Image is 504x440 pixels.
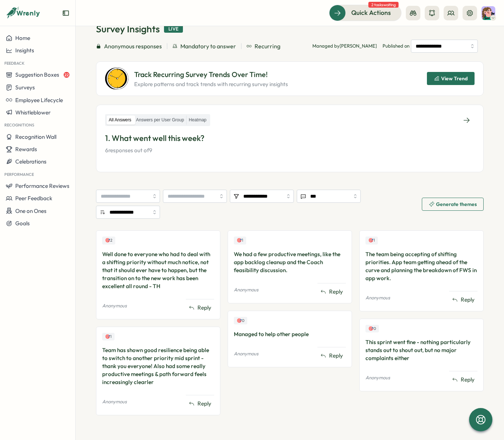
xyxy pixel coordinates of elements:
[317,286,346,297] button: Reply
[187,116,209,125] label: Heatmap
[449,374,477,385] button: Reply
[234,237,246,244] div: Upvotes
[197,400,211,408] span: Reply
[15,158,47,165] span: Celebrations
[15,220,30,227] span: Goals
[104,42,162,51] span: Anonymous responses
[312,43,377,49] p: Managed by
[365,325,379,332] div: Upvotes
[461,296,475,304] span: Reply
[134,69,288,80] p: Track Recurring Survey Trends Over Time!
[186,398,214,409] button: Reply
[351,8,391,17] span: Quick Actions
[365,237,378,244] div: Upvotes
[368,2,399,8] span: 2 tasks waiting
[197,304,211,312] span: Reply
[134,80,288,88] p: Explore patterns and track trends with recurring survey insights
[64,72,69,78] span: 22
[461,376,475,384] span: Reply
[329,5,401,21] button: Quick Actions
[102,399,127,405] p: Anonymous
[427,72,475,85] button: View Trend
[15,109,51,116] span: Whistleblower
[365,250,477,282] div: The team being accepting of shifting priorities. App team getting ahead of the curve and planning...
[365,295,390,301] p: Anonymous
[102,303,127,309] p: Anonymous
[436,202,477,207] span: Generate themes
[15,35,30,41] span: Home
[102,346,214,386] div: Team has shown good resilience being able to switch to another priority mid sprint - thank you ev...
[365,375,390,381] p: Anonymous
[234,250,346,274] div: We had a few productive meetings, like the app backlog cleanup and the Coach feasibility discussion.
[329,288,343,296] span: Reply
[102,250,214,290] div: Well done to everyone who had to deal with a shifting priority without much notice, not that it s...
[15,47,34,54] span: Insights
[340,43,377,49] span: [PERSON_NAME]
[62,9,69,17] button: Expand sidebar
[15,195,52,202] span: Peer Feedback
[255,42,280,51] span: Recurring
[441,76,468,81] span: View Trend
[15,146,37,153] span: Rewards
[15,97,63,104] span: Employee Lifecycle
[15,207,47,214] span: One on Ones
[102,237,115,244] div: Upvotes
[481,6,495,20] img: Annie Wilson
[15,182,69,189] span: Performance Reviews
[105,146,475,154] p: 6 responses out of 9
[96,23,160,35] h1: Survey Insights
[234,351,259,357] p: Anonymous
[317,350,346,361] button: Reply
[186,302,214,313] button: Reply
[383,40,478,53] span: Published on
[234,317,247,324] div: Upvotes
[15,71,59,78] span: Suggestion Boxes
[234,287,259,293] p: Anonymous
[422,198,484,211] button: Generate themes
[164,25,183,33] div: Live
[15,84,35,91] span: Surveys
[329,352,343,360] span: Reply
[15,133,56,140] span: Recognition Wall
[107,116,133,125] label: All Answers
[134,116,186,125] label: Answers per User Group
[365,338,477,362] div: This sprint went fine - nothing particularly stands out to shout out, but no major complaints either
[180,42,236,51] span: Mandatory to answer
[105,133,475,144] p: 1. What went well this week?
[102,333,115,340] div: Upvotes
[234,330,346,338] div: Managed to help other people
[449,294,477,305] button: Reply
